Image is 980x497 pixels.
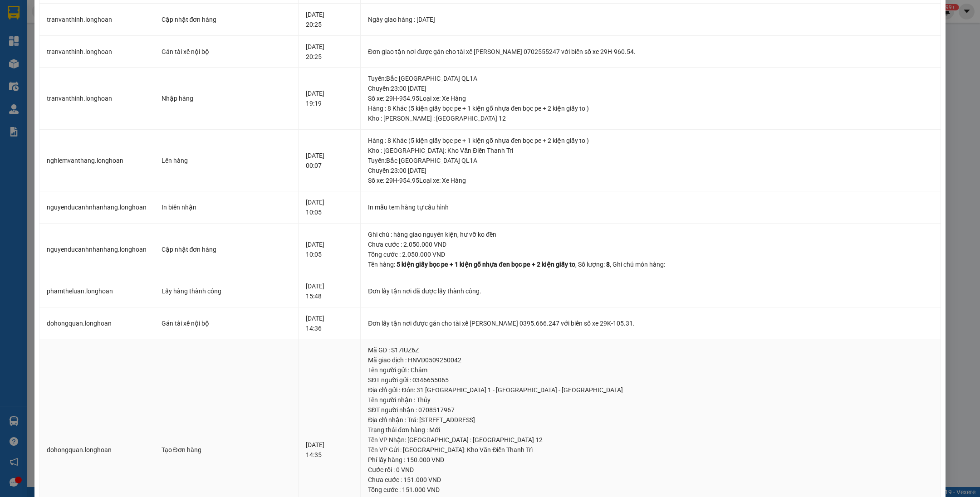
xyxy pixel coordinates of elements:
span: 8 [606,261,610,268]
div: Kho : [GEOGRAPHIC_DATA]: Kho Văn Điển Thanh Trì [368,146,933,156]
div: Hàng : 8 Khác (5 kiện giấy bọc pe + 1 kiện gỗ nhựa đen bọc pe + 2 kiện giấy to ) [368,136,933,146]
div: Trạng thái đơn hàng : Mới [368,425,933,435]
div: Cập nhật đơn hàng [162,244,291,254]
td: dohongquan.longhoan [39,307,154,340]
div: Tạo Đơn hàng [162,445,291,455]
div: Ngày giao hàng : [DATE] [368,15,933,24]
div: [DATE] 14:35 [306,440,353,460]
div: SĐT người nhận : 0708517967 [368,405,933,415]
div: [DATE] 00:07 [306,151,353,171]
div: [DATE] 14:36 [306,313,353,333]
div: Cước rồi : 0 VND [368,465,933,475]
div: [DATE] 20:25 [306,42,353,62]
div: Tổng cước : 151.000 VND [368,485,933,495]
div: [DATE] 15:48 [306,281,353,301]
div: Lên hàng [162,156,291,166]
div: Tên người gửi : Châm [368,365,933,375]
td: tranvanthinh.longhoan [39,36,154,68]
div: Đơn lấy tận nơi đã được lấy thành công. [368,286,933,296]
div: [DATE] 10:05 [306,239,353,259]
div: [DATE] 10:05 [306,197,353,217]
div: Kho : [PERSON_NAME] : [GEOGRAPHIC_DATA] 12 [368,113,933,123]
div: Địa chỉ nhận : Trả: [STREET_ADDRESS] [368,415,933,425]
div: Tên người nhận : Thủy [368,395,933,405]
div: Lấy hàng thành công [162,286,291,296]
div: Tổng cước : 2.050.000 VND [368,249,933,259]
div: [DATE] 19:19 [306,88,353,108]
td: nguyenducanhnhanhang.longhoan [39,191,154,224]
td: tranvanthinh.longhoan [39,4,154,36]
div: Ghi chú : hàng giao nguyên kiện, hư vỡ ko đền [368,229,933,239]
div: Chưa cước : 2.050.000 VND [368,239,933,249]
div: Tên hàng: , Số lượng: , Ghi chú món hàng: [368,259,933,269]
div: Đơn lấy tận nơi được gán cho tài xế [PERSON_NAME] 0395.666.247 với biển số xe 29K-105.31. [368,318,933,328]
div: In biên nhận [162,202,291,212]
td: phamtheluan.longhoan [39,275,154,307]
div: [DATE] 20:25 [306,10,353,29]
td: nguyenducanhnhanhang.longhoan [39,224,154,276]
div: Nhập hàng [162,93,291,103]
span: 5 kiện giấy bọc pe + 1 kiện gỗ nhựa đen bọc pe + 2 kiện giấy to [397,261,575,268]
div: Địa chỉ gửi : Đón: 31 [GEOGRAPHIC_DATA] 1 - [GEOGRAPHIC_DATA] - [GEOGRAPHIC_DATA] [368,385,933,395]
div: Gán tài xế nội bộ [162,318,291,328]
div: In mẫu tem hàng tự cấu hình [368,202,933,212]
div: SĐT người gửi : 0346655065 [368,375,933,385]
div: Tên VP Nhận: [GEOGRAPHIC_DATA] : [GEOGRAPHIC_DATA] 12 [368,435,933,445]
td: tranvanthinh.longhoan [39,68,154,130]
td: nghiemvanthang.longhoan [39,130,154,192]
div: Tuyến : Bắc [GEOGRAPHIC_DATA] QL1A Chuyến: 23:00 [DATE] Số xe: 29H-954.95 Loại xe: Xe Hàng [368,73,933,103]
div: Cập nhật đơn hàng [162,15,291,24]
div: Chưa cước : 151.000 VND [368,475,933,485]
div: Tuyến : Bắc [GEOGRAPHIC_DATA] QL1A Chuyến: 23:00 [DATE] Số xe: 29H-954.95 Loại xe: Xe Hàng [368,156,933,185]
div: Gán tài xế nội bộ [162,47,291,57]
div: Hàng : 8 Khác (5 kiện giấy bọc pe + 1 kiện gỗ nhựa đen bọc pe + 2 kiện giấy to ) [368,103,933,113]
div: Mã giao dịch : HNVD0509250042 [368,355,933,365]
div: Mã GD : S17IUZ6Z [368,345,933,355]
div: Phí lấy hàng : 150.000 VND [368,455,933,465]
div: Đơn giao tận nơi được gán cho tài xế [PERSON_NAME] 0702555247 với biển số xe 29H-960.54. [368,47,933,57]
div: Tên VP Gửi : [GEOGRAPHIC_DATA]: Kho Văn Điển Thanh Trì [368,445,933,455]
